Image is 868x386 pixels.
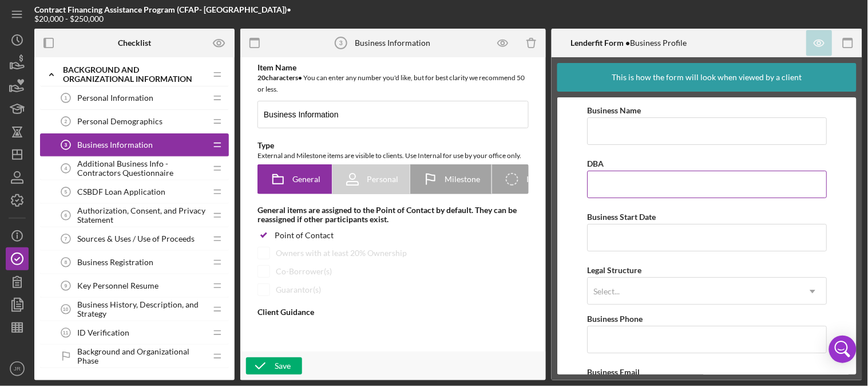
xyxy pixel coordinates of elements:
[77,258,153,267] span: Business Registration
[612,63,802,92] div: This is how the form will look when viewed by a client
[65,283,68,289] tspan: 9
[587,367,640,377] label: Business Email
[34,5,287,14] b: Contract Financing Assistance Program (CFAP- [GEOGRAPHIC_DATA])
[339,40,343,46] tspan: 3
[587,212,656,222] label: Business Start Date
[292,175,320,184] span: General
[276,267,332,276] div: Co-Borrower(s)
[65,119,68,124] tspan: 2
[526,175,554,184] span: Internal
[587,159,604,168] label: DBA
[118,38,151,48] b: Checklist
[445,175,480,184] span: Milestone
[257,63,529,72] div: Item Name
[587,105,641,115] label: Business Name
[34,5,310,23] div: • $20,000 - $250,000
[65,95,68,101] tspan: 1
[65,236,68,242] tspan: 7
[65,189,68,195] tspan: 5
[14,366,21,372] text: JR
[246,357,302,375] button: Save
[367,175,398,184] span: Personal
[587,314,643,324] label: Business Phone
[63,330,69,336] tspan: 11
[829,336,857,363] div: Open Intercom Messenger
[257,150,529,162] div: External and Milestone items are visible to clients. Use Internal for use by your office only.
[77,328,129,337] span: ID Verification
[65,142,68,148] tspan: 3
[571,38,631,48] b: Lenderfit Form •
[77,300,206,318] span: Business History, Description, and Strategy
[65,259,68,265] tspan: 8
[77,187,165,196] span: CSBDF Loan Application
[257,141,529,150] div: Type
[77,140,153,149] span: Business Information
[77,206,206,224] span: Authorization, Consent, and Privacy Statement
[355,38,431,48] div: Business Information
[276,285,321,294] div: Guarantor(s)
[276,249,407,258] div: Owners with at least 20% Ownership
[571,38,687,48] div: Business Profile
[77,234,195,243] span: Sources & Uses / Use of Proceeds
[275,357,291,375] div: Save
[275,231,334,240] div: Point of Contact
[593,287,620,296] div: Select...
[77,117,162,126] span: Personal Demographics
[77,159,206,178] span: Additional Business Info - Contractors Questionnaire
[6,357,29,380] button: JR
[63,65,206,84] div: Background and Organizational Information
[257,73,302,82] b: 20 character s •
[65,212,68,218] tspan: 6
[65,166,68,171] tspan: 4
[257,308,529,317] div: Client Guidance
[77,93,153,103] span: Personal Information
[77,347,206,365] span: Background and Organizational Phase
[77,281,158,290] span: Key Personnel Resume
[257,72,529,95] div: You can enter any number you'd like, but for best clarity we recommend 50 or less.
[63,306,69,312] tspan: 10
[257,206,529,224] div: General items are assigned to the Point of Contact by default. They can be reassigned if other pa...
